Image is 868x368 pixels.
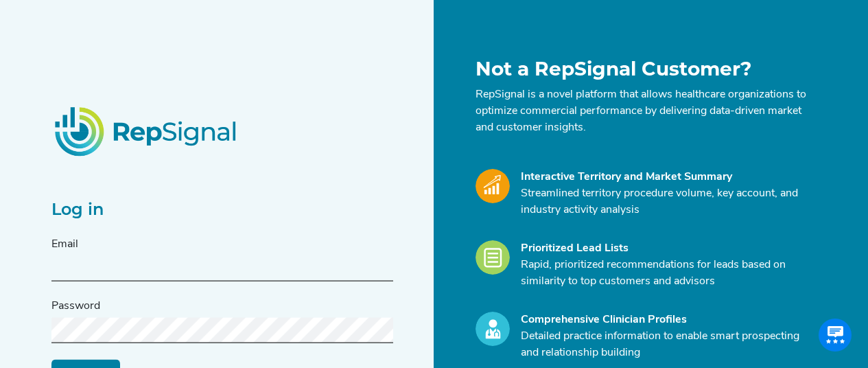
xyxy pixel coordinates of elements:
[476,58,809,81] h1: Not a RepSignal Customer?
[521,312,809,328] div: Comprehensive Clinician Profiles
[521,240,809,257] div: Prioritized Lead Lists
[521,257,809,290] p: Rapid, prioritized recommendations for leads based on similarity to top customers and advisors
[51,200,393,220] h2: Log in
[51,236,78,253] label: Email
[476,240,510,275] img: Leads_Icon.28e8c528.svg
[51,298,100,314] label: Password
[38,90,256,172] img: RepSignalLogo.20539ed3.png
[476,169,510,203] img: Market_Icon.a700a4ad.svg
[521,169,809,185] div: Interactive Territory and Market Summary
[476,87,809,136] p: RepSignal is a novel platform that allows healthcare organizations to optimize commercial perform...
[476,312,510,346] img: Profile_Icon.739e2aba.svg
[521,185,809,218] p: Streamlined territory procedure volume, key account, and industry activity analysis
[521,328,809,361] p: Detailed practice information to enable smart prospecting and relationship building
